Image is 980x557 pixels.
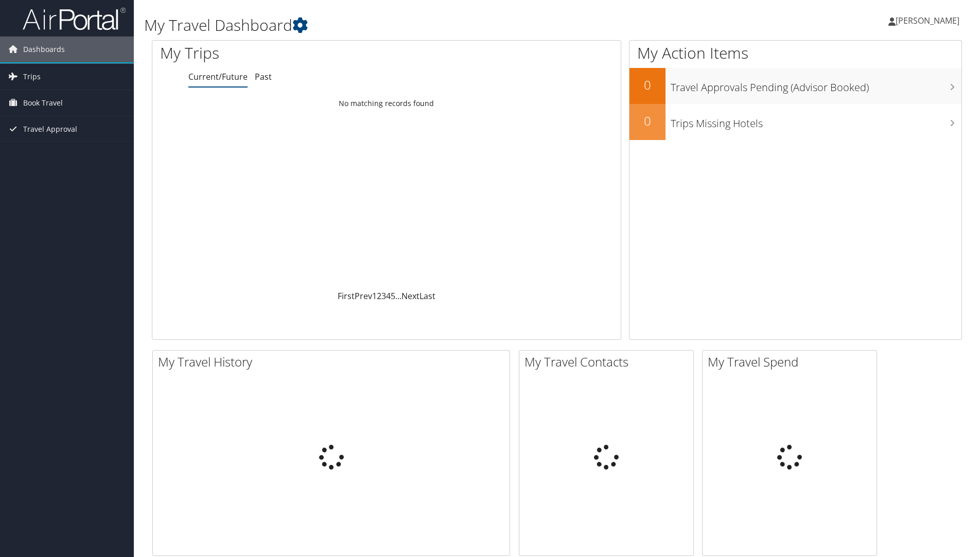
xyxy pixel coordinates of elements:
[355,290,372,302] a: Prev
[395,290,401,302] span: …
[372,290,377,302] a: 1
[629,104,961,140] a: 0Trips Missing Hotels
[23,116,77,142] span: Travel Approval
[23,64,41,90] span: Trips
[23,37,65,62] span: Dashboards
[152,94,621,113] td: No matching records found
[160,42,418,64] h1: My Trips
[629,112,666,130] h2: 0
[629,68,961,104] a: 0Travel Approvals Pending (Advisor Booked)
[629,76,666,94] h2: 0
[255,71,272,82] a: Past
[144,14,694,36] h1: My Travel Dashboard
[377,290,381,302] a: 2
[23,90,63,116] span: Book Travel
[23,7,126,31] img: airportal-logo.png
[338,290,355,302] a: First
[524,353,693,371] h2: My Travel Contacts
[401,290,419,302] a: Next
[671,111,961,131] h3: Trips Missing Hotels
[419,290,435,302] a: Last
[629,42,961,64] h1: My Action Items
[888,5,970,36] a: [PERSON_NAME]
[896,15,959,26] span: [PERSON_NAME]
[158,353,510,371] h2: My Travel History
[188,71,248,82] a: Current/Future
[386,290,391,302] a: 4
[391,290,395,302] a: 5
[381,290,386,302] a: 3
[708,353,877,371] h2: My Travel Spend
[671,75,961,95] h3: Travel Approvals Pending (Advisor Booked)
